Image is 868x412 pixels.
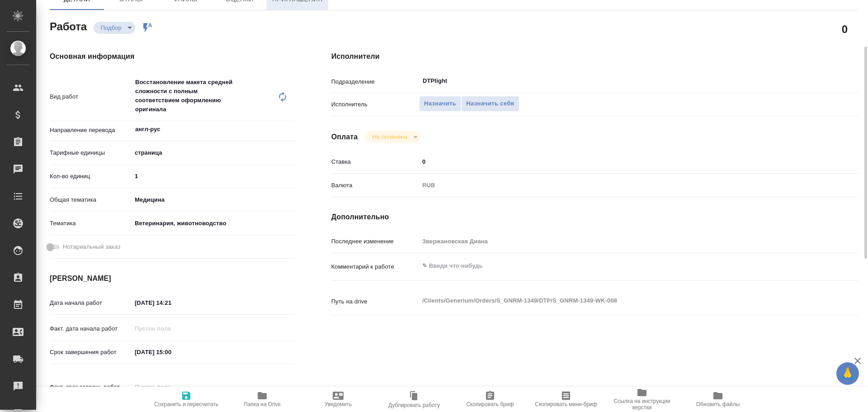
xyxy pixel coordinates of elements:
[452,387,528,412] button: Скопировать бриф
[535,401,597,407] span: Скопировать мини-бриф
[419,293,814,308] textarea: /Clients/Generium/Orders/S_GNRM-1349/DTP/S_GNRM-1349-WK-008
[94,22,135,34] div: Подбор
[331,157,419,166] p: Ставка
[331,77,419,86] p: Подразделение
[419,96,461,112] button: Назначить
[325,401,352,407] span: Уведомить
[50,324,132,333] p: Факт. дата начала работ
[50,348,132,357] p: Срок завершения работ
[466,401,514,407] span: Скопировать бриф
[331,262,419,271] p: Комментарий к работе
[466,99,514,109] span: Назначить себя
[331,51,858,62] h4: Исполнители
[50,298,132,308] p: Дата начала работ
[154,401,218,407] span: Сохранить и пересчитать
[132,170,295,183] input: ✎ Введи что-нибудь
[419,155,814,168] input: ✎ Введи что-нибудь
[840,364,855,383] span: 🙏
[244,401,281,407] span: Папка на Drive
[50,172,132,181] p: Кол-во единиц
[50,219,132,228] p: Тематика
[224,387,300,412] button: Папка на Drive
[609,398,675,411] span: Ссылка на инструкции верстки
[50,383,132,392] p: Факт. срок заверш. работ
[365,131,420,143] div: Подбор
[376,387,452,412] button: Дублировать работу
[419,235,814,248] input: Пустое поле
[132,145,295,161] div: страница
[148,387,224,412] button: Сохранить и пересчитать
[836,362,859,385] button: 🙏
[331,181,419,190] p: Валюта
[528,387,604,412] button: Скопировать мини-бриф
[331,237,419,246] p: Последнее изменение
[50,18,87,34] h2: Работа
[461,96,519,112] button: Назначить себя
[50,273,295,284] h4: [PERSON_NAME]
[604,387,680,412] button: Ссылка на инструкции верстки
[50,92,132,101] p: Вид работ
[290,128,292,130] button: Open
[50,126,132,135] p: Направление перевода
[369,133,410,141] button: Не оплачена
[809,80,811,82] button: Open
[63,242,120,251] span: Нотариальный заказ
[50,51,295,62] h4: Основная информация
[419,178,814,193] div: RUB
[696,401,740,407] span: Обновить файлы
[132,322,211,335] input: Пустое поле
[680,387,756,412] button: Обновить файлы
[98,24,124,32] button: Подбор
[842,21,848,37] h2: 0
[331,100,419,109] p: Исполнитель
[132,346,211,359] input: ✎ Введи что-нибудь
[331,212,858,223] h4: Дополнительно
[132,296,211,309] input: ✎ Введи что-нибудь
[388,402,440,408] span: Дублировать работу
[132,380,211,393] input: Пустое поле
[50,148,132,157] p: Тарифные единицы
[132,216,295,231] div: Ветеринария, животноводство
[331,132,358,142] h4: Оплата
[331,297,419,306] p: Путь на drive
[50,195,132,204] p: Общая тематика
[132,192,295,208] div: Медицина
[424,99,456,109] span: Назначить
[300,387,376,412] button: Уведомить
